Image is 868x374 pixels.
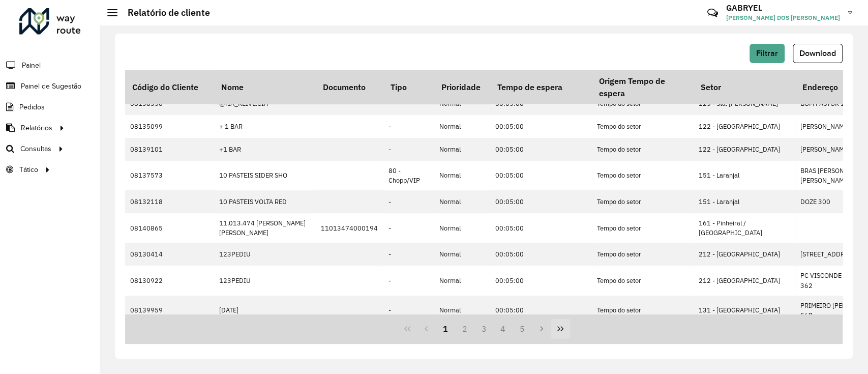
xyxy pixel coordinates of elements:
[750,44,785,63] button: Filtrar
[702,2,724,24] a: Contato Rápido
[592,161,694,190] td: Tempo do setor
[551,319,570,338] button: Last Page
[214,115,316,138] td: + 1 BAR
[214,138,316,161] td: +1 BAR
[694,138,795,161] td: 122 - [GEOGRAPHIC_DATA]
[799,49,836,57] span: Download
[490,70,592,104] th: Tempo de espera
[19,102,45,112] span: Pedidos
[19,164,38,175] span: Tático
[214,296,316,325] td: [DATE]
[592,296,694,325] td: Tempo do setor
[592,138,694,161] td: Tempo do setor
[214,213,316,243] td: 11.013.474 [PERSON_NAME] [PERSON_NAME]
[756,49,778,57] span: Filtrar
[214,161,316,190] td: 10 PASTEIS SIDER SHO
[22,60,41,71] span: Painel
[434,138,490,161] td: Normal
[383,138,434,161] td: -
[436,319,455,338] button: 1
[383,161,434,190] td: 80 - Chopp/VIP
[474,319,494,338] button: 3
[490,115,592,138] td: 00:05:00
[694,243,795,266] td: 212 - [GEOGRAPHIC_DATA]
[214,266,316,295] td: 123PEDIU
[434,161,490,190] td: Normal
[694,70,795,104] th: Setor
[125,266,214,295] td: 08130922
[434,190,490,213] td: Normal
[694,190,795,213] td: 151 - Laranjal
[592,213,694,243] td: Tempo do setor
[490,243,592,266] td: 00:05:00
[214,70,316,104] th: Nome
[125,70,214,104] th: Código do Cliente
[214,190,316,213] td: 10 PASTEIS VOLTA RED
[125,190,214,213] td: 08132118
[694,115,795,138] td: 122 - [GEOGRAPHIC_DATA]
[592,190,694,213] td: Tempo do setor
[383,296,434,325] td: -
[490,138,592,161] td: 00:05:00
[125,161,214,190] td: 08137573
[214,243,316,266] td: 123PEDIU
[694,296,795,325] td: 131 - [GEOGRAPHIC_DATA]
[316,70,383,104] th: Documento
[125,213,214,243] td: 08140865
[125,296,214,325] td: 08139959
[21,81,81,92] span: Painel de Sugestão
[125,138,214,161] td: 08139101
[726,3,840,13] h3: GABRYEL
[726,13,840,22] span: [PERSON_NAME] DOS [PERSON_NAME]
[493,319,513,338] button: 4
[490,190,592,213] td: 00:05:00
[434,243,490,266] td: Normal
[434,266,490,295] td: Normal
[694,213,795,243] td: 161 - Pinheiral / [GEOGRAPHIC_DATA]
[21,123,52,133] span: Relatórios
[592,70,694,104] th: Origem Tempo de espera
[383,115,434,138] td: -
[532,319,551,338] button: Next Page
[513,319,532,338] button: 5
[383,190,434,213] td: -
[383,243,434,266] td: -
[490,161,592,190] td: 00:05:00
[383,266,434,295] td: -
[20,143,51,154] span: Consultas
[490,296,592,325] td: 00:05:00
[316,213,383,243] td: 11013474000194
[455,319,474,338] button: 2
[434,213,490,243] td: Normal
[793,44,843,63] button: Download
[592,243,694,266] td: Tempo do setor
[117,7,210,18] h2: Relatório de cliente
[592,266,694,295] td: Tempo do setor
[694,161,795,190] td: 151 - Laranjal
[125,243,214,266] td: 08130414
[383,70,434,104] th: Tipo
[694,266,795,295] td: 212 - [GEOGRAPHIC_DATA]
[383,213,434,243] td: -
[434,296,490,325] td: Normal
[434,70,490,104] th: Prioridade
[434,115,490,138] td: Normal
[490,266,592,295] td: 00:05:00
[592,115,694,138] td: Tempo do setor
[490,213,592,243] td: 00:05:00
[125,115,214,138] td: 08135099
